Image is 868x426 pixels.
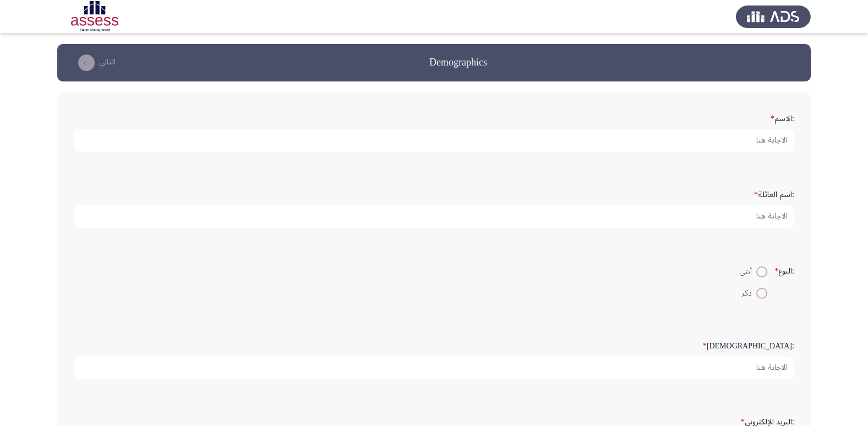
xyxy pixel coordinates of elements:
[741,287,756,300] span: ذكر
[754,190,794,200] label: :اسم العائلة
[703,342,794,351] label: :[DEMOGRAPHIC_DATA]
[736,1,811,32] img: Assess Talent Management logo
[74,357,794,379] input: add answer text
[740,265,756,278] span: أنثي
[70,54,119,72] button: load next page
[429,56,487,69] h3: Demographics
[57,1,132,32] img: Assessment logo of OCM R1 ASSESS
[74,129,794,152] input: add answer text
[74,205,794,228] input: add answer text
[774,267,794,276] label: :النوع
[771,114,794,124] label: :الاسم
